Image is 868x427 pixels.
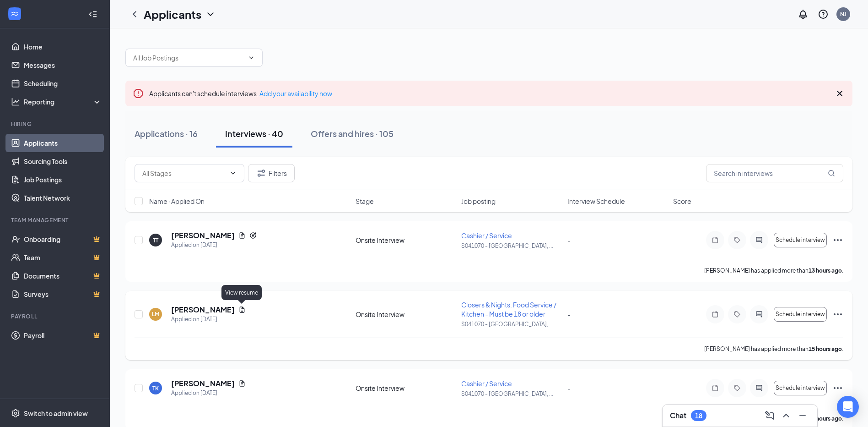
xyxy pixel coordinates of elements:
svg: Analysis [11,97,20,106]
h5: [PERSON_NAME] [171,230,235,241]
svg: Error [133,88,144,99]
input: All Job Postings [133,53,244,63]
svg: ChevronDown [205,9,216,20]
div: Reporting [24,97,102,106]
svg: Reapply [249,232,257,239]
p: [PERSON_NAME] has applied more than . [704,267,843,274]
div: Payroll [11,312,100,320]
svg: Filter [256,168,267,179]
div: Onsite Interview [356,235,456,245]
button: ComposeMessage [762,408,777,423]
svg: QuestionInfo [818,9,829,20]
h5: [PERSON_NAME] [171,305,235,315]
svg: Tag [732,236,743,244]
a: SurveysCrown [24,285,102,303]
svg: ActiveChat [754,236,765,244]
svg: Note [710,311,721,318]
div: Applied on [DATE] [171,315,246,324]
svg: Tag [732,311,743,318]
div: Onsite Interview [356,383,456,393]
a: Sourcing Tools [24,152,102,170]
a: OnboardingCrown [24,230,102,248]
div: Hiring [11,120,100,128]
svg: Note [710,384,721,392]
span: Interview Schedule [567,197,625,206]
a: TeamCrown [24,248,102,267]
span: - [567,236,571,244]
svg: Settings [11,409,20,418]
h1: Applicants [144,6,201,22]
span: Schedule interview [776,311,825,318]
svg: ActiveChat [754,384,765,392]
h5: [PERSON_NAME] [171,378,235,389]
svg: Document [238,232,246,239]
div: Applications · 16 [135,128,198,139]
span: Score [673,197,691,206]
div: Open Intercom Messenger [837,396,859,418]
a: PayrollCrown [24,326,102,345]
a: Applicants [24,134,102,152]
svg: ChevronDown [229,170,237,177]
a: DocumentsCrown [24,267,102,285]
span: Schedule interview [776,237,825,243]
svg: Ellipses [832,383,843,394]
span: Applicants can't schedule interviews. [149,89,332,98]
button: Filter Filters [248,164,295,182]
div: Offers and hires · 105 [311,128,394,139]
b: 16 hours ago [809,415,842,422]
div: View resume [221,285,262,300]
span: Schedule interview [776,385,825,391]
div: TK [152,384,159,392]
svg: Document [238,380,246,387]
svg: ActiveChat [754,311,765,318]
a: Talent Network [24,189,102,207]
input: All Stages [142,168,226,178]
a: Messages [24,56,102,74]
div: Applied on [DATE] [171,241,257,250]
div: Interviews · 40 [225,128,283,139]
svg: Note [710,236,721,244]
p: S041070 - [GEOGRAPHIC_DATA], ... [461,242,561,250]
button: Schedule interview [774,381,827,395]
div: Team Management [11,216,100,224]
svg: Minimize [797,410,808,421]
p: S041070 - [GEOGRAPHIC_DATA], ... [461,390,561,398]
a: Scheduling [24,74,102,93]
p: S041070 - [GEOGRAPHIC_DATA], ... [461,320,561,328]
svg: Ellipses [832,309,843,320]
span: Cashier / Service [461,379,512,388]
div: NJ [840,10,846,18]
svg: ChevronUp [781,410,792,421]
svg: MagnifyingGlass [828,170,835,177]
svg: WorkstreamLogo [10,9,19,18]
svg: Ellipses [832,235,843,246]
div: Applied on [DATE] [171,389,246,398]
span: Stage [356,197,374,206]
a: Home [24,38,102,56]
svg: ChevronLeft [129,9,140,20]
svg: Document [238,306,246,313]
h3: Chat [670,411,686,421]
b: 13 hours ago [809,267,842,274]
div: LM [152,310,159,318]
span: Job posting [461,197,496,206]
b: 15 hours ago [809,345,842,352]
div: TT [153,236,158,244]
a: Add your availability now [259,89,332,98]
span: Cashier / Service [461,231,512,240]
svg: Notifications [798,9,809,20]
svg: Tag [732,384,743,392]
svg: Collapse [88,10,97,19]
button: Schedule interview [774,307,827,322]
svg: ChevronDown [248,54,255,61]
p: [PERSON_NAME] has applied more than . [704,345,843,353]
button: ChevronUp [779,408,793,423]
a: Job Postings [24,170,102,189]
div: Onsite Interview [356,310,456,319]
button: Minimize [795,408,810,423]
div: Switch to admin view [24,409,88,418]
svg: Cross [834,88,845,99]
input: Search in interviews [706,164,843,182]
span: - [567,384,571,392]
